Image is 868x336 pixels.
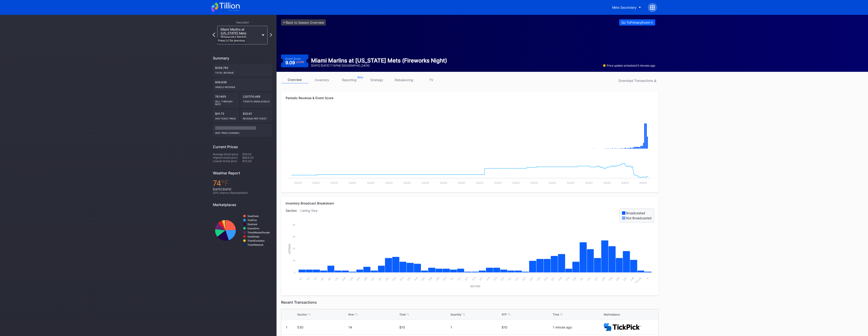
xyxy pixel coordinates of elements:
[619,79,656,83] div: Download Transactions
[536,277,541,281] text: 525
[213,156,242,159] div: Highest ticket price
[531,181,538,184] text: [DATE]
[349,277,353,281] text: 434
[247,235,259,238] text: VividSeats
[213,179,272,188] div: 74
[646,277,649,279] text: A
[348,313,354,316] div: Row
[286,222,654,291] svg: Chart title
[300,209,321,222] div: Listing Size
[621,21,653,24] div: Go To Primary Event ->
[288,244,291,254] text: Listings
[512,181,520,184] text: [DATE]
[464,277,469,281] text: 515
[306,277,310,281] text: 122
[221,40,260,43] div: [DATE] 7:10PM
[601,277,606,281] text: 534
[630,277,634,281] text: 538
[285,57,301,60] div: Event Score
[502,313,507,316] div: ATP
[450,313,461,316] div: Quantity
[403,181,411,184] text: [DATE]
[626,216,652,220] div: Not Broadcasted
[221,179,229,188] span: ℉
[286,325,287,329] div: 1
[585,181,593,184] text: [DATE]
[311,57,447,64] div: Miami Marlins at [US_STATE] Mets (Fireworks Night)
[621,181,629,184] text: [DATE]
[378,277,382,281] text: 501
[399,325,449,329] div: $10
[370,277,375,281] text: 437
[298,61,304,63] div: 0.6 %
[294,271,295,274] text: 0
[457,277,462,281] text: 512
[603,181,611,184] text: [DATE]
[242,152,272,156] div: $16.00
[213,191,272,194] div: 20 % chance of precipitation
[331,181,338,184] text: [DATE]
[215,130,270,134] div: seat price changes
[418,76,445,83] a: TV
[213,188,272,191] div: [DATE] [DATE]
[500,277,505,281] text: 520
[242,159,272,163] div: $10.00
[494,181,502,184] text: [DATE]
[443,277,447,281] text: 510
[470,285,480,288] text: Section
[213,21,272,24] div: This Event
[243,115,270,120] div: Revenue per ticket
[297,325,347,329] div: 530
[594,277,599,281] text: 533
[609,3,644,12] button: Mets Secondary
[286,201,654,205] div: Inventory Broadcast Breakdown
[215,98,236,106] div: Sell Through Rate
[478,277,483,281] text: 517
[293,259,295,262] text: 10
[579,277,584,281] text: 531
[241,110,272,122] div: $32.61
[428,277,433,281] text: 508
[320,277,325,281] text: 401
[514,277,519,281] text: 522
[414,277,418,281] text: 506
[311,64,447,67] div: [DATE] [DATE] 7:10PM | [GEOGRAPHIC_DATA]
[313,277,317,281] text: 123
[213,110,239,122] div: $41.73
[241,93,272,108] div: 2,927/10,468
[608,277,613,281] text: 535
[363,277,368,281] text: 436
[242,156,272,159] div: $604.00
[213,159,242,163] div: Lowest ticket price
[213,64,272,76] div: $436,793
[458,181,465,184] text: [DATE]
[294,181,302,184] text: [DATE]
[385,181,393,184] text: [DATE]
[281,19,326,26] a: <-Back to Season Overview
[553,325,603,329] div: 1 minute ago
[336,76,363,83] a: reporting
[422,181,429,184] text: [DATE]
[312,181,320,184] text: [DATE]
[567,181,574,184] text: [DATE]
[342,277,346,281] text: 433
[247,219,257,222] text: TickPick
[215,84,270,88] div: Unsold Revenue
[213,56,272,60] div: Summary
[213,93,239,108] div: 78.149%
[213,78,272,91] div: $46,838
[327,277,332,281] text: 431
[476,181,483,184] text: [DATE]
[221,27,260,43] div: Miami Marlins at [US_STATE] Mets (Fireworks Night)
[367,181,375,184] text: [DATE]
[392,277,397,281] text: 503
[247,215,259,217] text: SeatGeek
[603,64,655,67] div: Price update scheduled 5 minutes ago
[421,277,425,281] text: 507
[558,277,562,281] text: 528
[619,19,655,26] button: Go ToPrimaryEvent->
[612,5,637,9] div: Mets Secondary
[471,277,476,281] text: 516
[486,277,491,281] text: 518
[553,313,559,316] div: Time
